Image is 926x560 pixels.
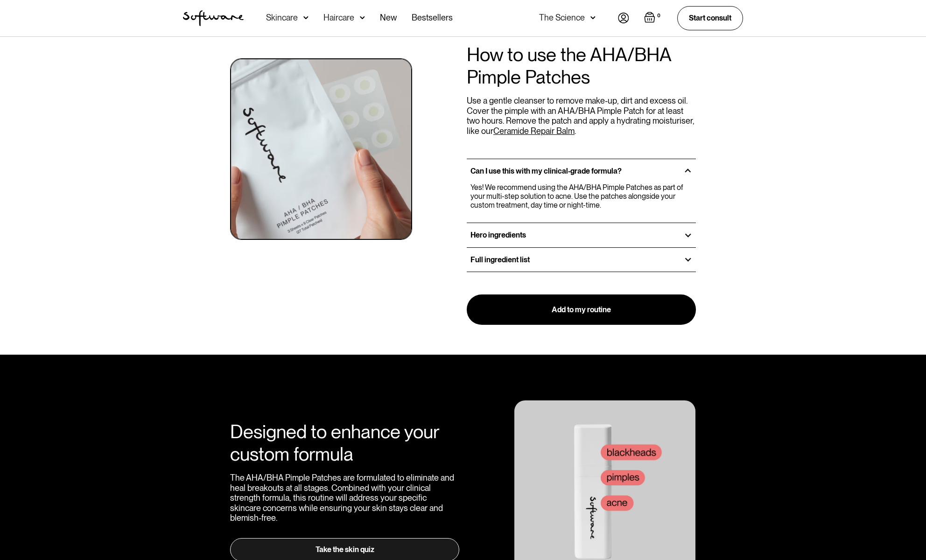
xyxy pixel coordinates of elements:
[230,473,459,523] div: The AHA/BHA Pimple Patches are formulated to eliminate and heal breakouts at all stages. Combined...
[677,6,743,30] a: Start consult
[230,420,459,465] h2: Designed to enhance your custom formula
[360,13,365,22] img: arrow down
[183,10,244,26] img: Software Logo
[493,126,575,136] a: Ceramide Repair Balm
[470,183,692,210] p: Yes! We recommend using the AHA/BHA Pimple Patches as part of your multi-step solution to acne. U...
[590,13,596,22] img: arrow down
[303,13,309,22] img: arrow down
[470,231,526,239] h3: Hero ingredients
[266,13,298,22] div: Skincare
[470,167,622,175] h3: Can I use this with my clinical-grade formula?
[323,13,354,22] div: Haircare
[470,255,530,264] h3: Full ingredient list
[467,96,696,136] p: Use a gentle cleanser to remove make-up, dirt and excess oil. Cover the pimple with an AHA/BHA Pi...
[644,12,662,25] a: Open empty cart
[183,10,244,26] a: home
[655,12,662,20] div: 0
[467,294,696,325] a: Add to my routine
[467,43,696,88] h2: How to use the AHA/BHA Pimple Patches
[539,13,585,22] div: The Science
